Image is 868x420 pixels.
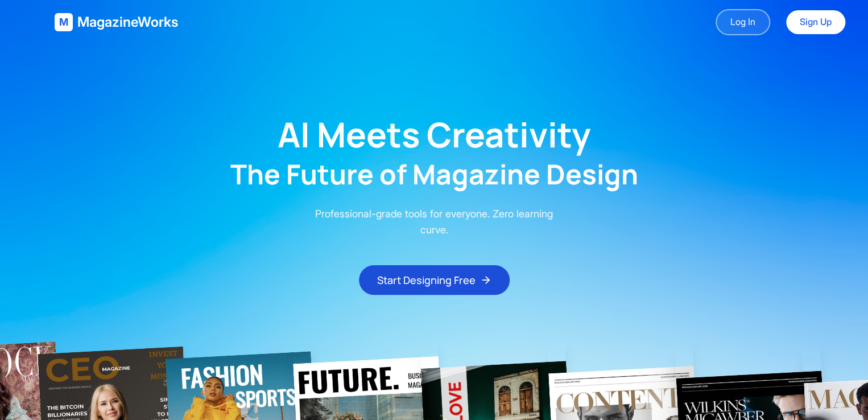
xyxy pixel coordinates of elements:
p: Professional-grade tools for everyone. Zero learning curve. [307,206,561,238]
span: MagazineWorks [77,13,178,31]
a: Sign Up [786,10,845,34]
a: Log In [716,9,770,35]
span: M [59,14,68,30]
h2: The Future of Magazine Design [230,160,638,188]
button: Start Designing Free [359,265,510,295]
h1: AI Meets Creativity [278,117,591,151]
